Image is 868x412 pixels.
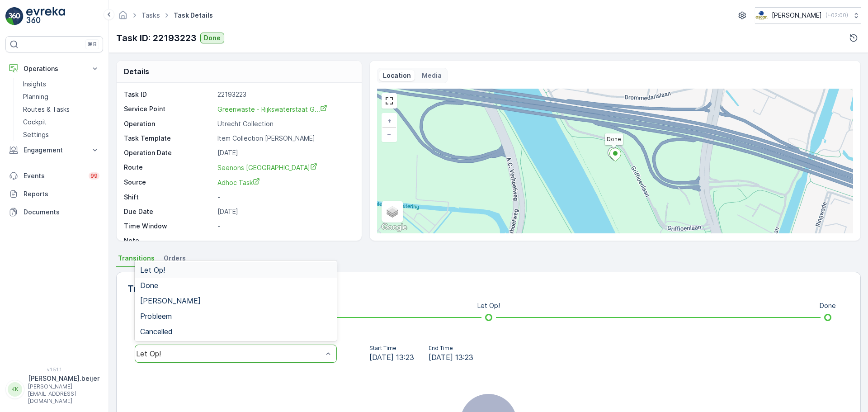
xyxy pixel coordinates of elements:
p: Item Collection [PERSON_NAME] [217,134,352,143]
a: Reports [5,185,103,203]
span: Orders [164,254,186,263]
p: Location [383,71,411,80]
button: Engagement [5,141,103,159]
span: Done [140,281,158,289]
p: Route [124,163,214,172]
div: KK [8,382,22,397]
p: Done [204,33,221,43]
p: ⌘B [88,41,97,48]
p: Operation [124,119,214,128]
p: Routes & Tasks [23,105,70,114]
p: Task ID [124,90,214,99]
a: Seenons Utrecht [217,163,352,172]
div: Let Op! [136,350,323,358]
a: View Fullscreen [382,94,396,108]
a: Homepage [118,14,128,21]
button: KK[PERSON_NAME].beijer[PERSON_NAME][EMAIL_ADDRESS][DOMAIN_NAME] [5,374,103,405]
p: [DATE] [217,207,352,216]
button: Operations [5,60,103,78]
span: Transitions [118,254,155,263]
p: Engagement [24,146,85,155]
p: Utrecht Collection [217,119,352,128]
p: [PERSON_NAME] [772,11,822,20]
p: Due Date [124,207,214,216]
span: v 1.51.1 [5,367,103,372]
button: Done [200,33,224,43]
p: Done [820,301,836,310]
p: [DATE] [217,148,352,157]
p: Media [422,71,442,80]
p: [PERSON_NAME].beijer [28,374,99,383]
a: Planning [19,90,103,103]
img: logo_light-DOdMpM7g.png [26,7,65,25]
span: Seenons [GEOGRAPHIC_DATA] [217,164,317,171]
img: basis-logo_rgb2x.png [755,10,768,20]
span: [PERSON_NAME] [140,297,201,305]
a: Events99 [5,167,103,185]
span: Adhoc Task [217,179,260,186]
span: Greenwaste - Rijkswaterstaat G... [217,105,327,113]
span: [DATE] 13:23 [369,352,414,363]
a: Tasks [142,11,160,19]
p: Service Point [124,104,214,114]
a: Adhoc Task [217,178,352,187]
span: − [387,130,392,138]
p: Operations [24,64,85,73]
p: Let Op! [477,301,500,310]
p: Time Window [124,222,214,231]
button: [PERSON_NAME](+02:00) [755,7,861,24]
p: Insights [23,80,46,89]
p: Task Template [124,134,214,143]
p: Transitions [127,282,178,295]
img: logo [5,7,24,25]
a: Settings [19,128,103,141]
p: Planning [23,92,48,101]
p: 99 [90,172,98,180]
p: Note [124,236,214,245]
p: Settings [23,130,49,139]
p: Task ID: 22193223 [116,31,197,45]
a: Insights [19,78,103,90]
a: Layers [382,202,402,222]
p: - [217,222,352,231]
p: ( +02:00 ) [826,12,848,19]
p: Start Time [369,345,414,352]
span: + [387,117,392,124]
p: Source [124,178,214,187]
p: Cockpit [23,118,47,127]
span: Task Details [172,11,215,20]
p: 22193223 [217,90,352,99]
p: Details [124,66,149,77]
a: Zoom Out [382,128,396,141]
p: Events [24,171,83,180]
p: Shift [124,193,214,202]
a: Greenwaste - Rijkswaterstaat G... [217,104,327,114]
p: End Time [429,345,473,352]
p: Operation Date [124,148,214,157]
p: - [217,236,352,245]
a: Routes & Tasks [19,103,103,116]
span: Cancelled [140,327,173,336]
span: Probleem [140,312,172,320]
p: - [217,193,352,202]
p: Reports [24,189,99,199]
a: Open this area in Google Maps (opens a new window) [379,222,409,233]
p: Documents [24,208,99,217]
a: Zoom In [382,114,396,128]
a: Documents [5,203,103,221]
span: Let Op! [140,266,165,274]
a: Cockpit [19,116,103,128]
p: [PERSON_NAME][EMAIL_ADDRESS][DOMAIN_NAME] [28,383,99,405]
img: Google [379,222,409,233]
span: [DATE] 13:23 [429,352,473,363]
